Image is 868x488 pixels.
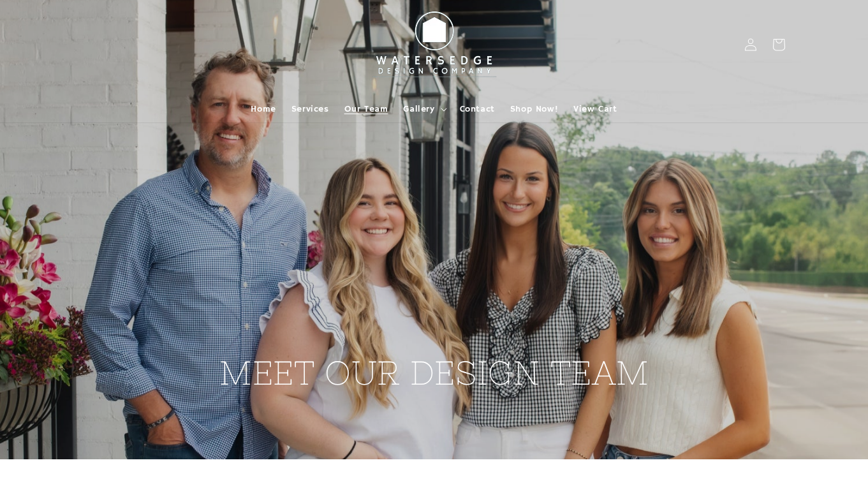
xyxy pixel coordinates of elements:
a: Home [243,96,283,122]
span: Contact [460,103,495,115]
span: Home [251,103,276,115]
span: Our Team [344,103,388,115]
a: View Cart [566,96,624,122]
summary: Gallery [395,96,452,122]
a: Shop Now! [503,96,566,122]
span: Services [291,103,329,115]
a: Services [284,96,337,122]
span: View Cart [573,103,617,115]
span: Shop Now! [510,103,558,115]
a: Our Team [337,96,396,122]
span: Gallery [403,103,434,115]
h2: MEET OUR DESIGN TEAM [219,64,649,395]
img: Watersedge Design Co [364,5,504,84]
a: Contact [452,96,503,122]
